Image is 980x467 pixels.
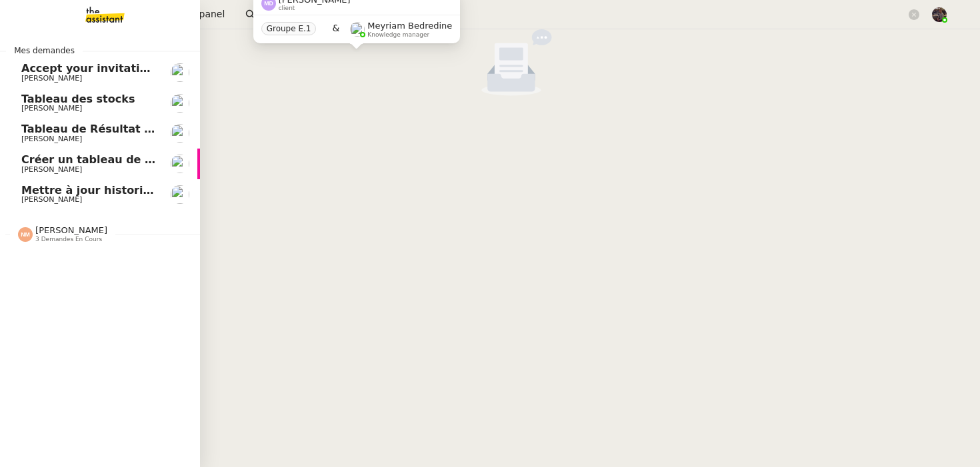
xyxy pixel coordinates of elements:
span: Créer un tableau de bord gestion marge PAF [21,153,289,166]
span: Accept your invitation to join shared calenda"[PERSON_NAME]" [21,62,403,75]
nz-tag: Groupe E.1 [261,22,317,35]
span: [PERSON_NAME] [35,225,107,235]
span: [PERSON_NAME] [21,195,82,204]
img: users%2FAXgjBsdPtrYuxuZvIJjRexEdqnq2%2Favatar%2F1599931753966.jpeg [171,124,189,143]
span: Mettre à jour historique Abaco Exercice [DATE] - [DATE] [21,184,357,197]
img: users%2FaellJyylmXSg4jqeVbanehhyYJm1%2Favatar%2Fprofile-pic%20(4).png [350,22,365,37]
app-user-label: Knowledge manager [350,21,452,38]
img: users%2FAXgjBsdPtrYuxuZvIJjRexEdqnq2%2Favatar%2F1599931753966.jpeg [171,155,189,173]
span: Tableau des stocks [21,93,135,105]
span: Tableau de Résultat Analytique [21,123,209,135]
img: users%2FAXgjBsdPtrYuxuZvIJjRexEdqnq2%2Favatar%2F1599931753966.jpeg [171,94,189,113]
span: & [332,21,339,38]
span: 3 demandes en cours [35,236,102,243]
img: svg [18,227,33,242]
img: users%2FAXgjBsdPtrYuxuZvIJjRexEdqnq2%2Favatar%2F1599931753966.jpeg [171,185,189,204]
span: [PERSON_NAME] [21,104,82,113]
span: Knowledge manager [367,31,429,39]
span: Meyriam Bedredine [367,21,452,31]
span: client [279,5,295,12]
input: Rechercher [259,6,906,24]
img: 2af2e8ed-4e7a-4339-b054-92d163d57814 [932,7,947,22]
span: Mes demandes [6,44,83,57]
span: [PERSON_NAME] [21,135,82,143]
span: [PERSON_NAME] [21,74,82,83]
img: users%2FrLg9kJpOivdSURM9kMyTNR7xGo72%2Favatar%2Fb3a3d448-9218-437f-a4e5-c617cb932dda [171,63,189,82]
span: [PERSON_NAME] [21,165,82,174]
